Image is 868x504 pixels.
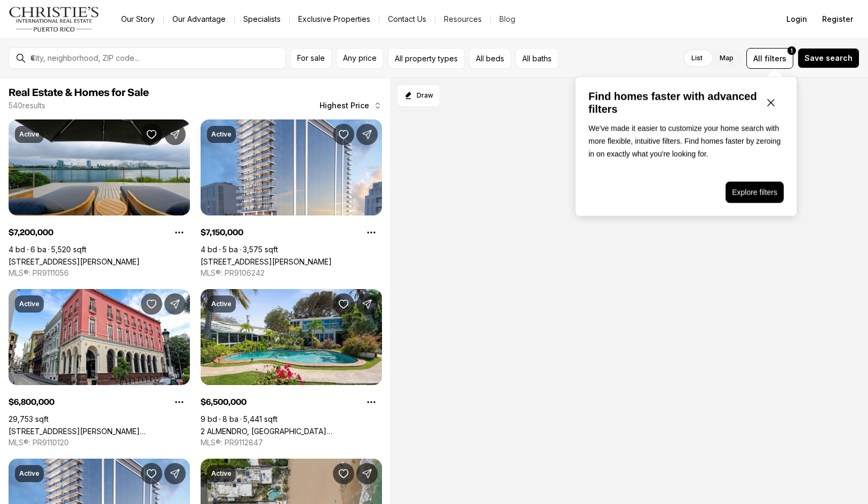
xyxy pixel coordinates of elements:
p: We've made it easier to customize your home search with more flexible, intuitive filters. Find ho... [588,122,784,161]
button: Register [816,9,859,30]
span: Login [786,15,807,23]
button: Save Property: 2 ALMENDRO [333,293,354,315]
button: Share Property [356,293,378,315]
button: Start drawing [397,84,440,107]
a: 1149 ASHFORD AVENUE VANDERBILT RESIDENCES #1903, SAN JUAN PR, 00907 [201,257,332,266]
a: Resources [435,12,490,27]
button: Save Property: 1149 ASHFORD AVENUE VANDERBILT RESIDENCES #1903 [333,124,354,145]
button: All beds [469,48,511,69]
button: Save Property: 1149 ASHFORD AVENUE VANDERBILT RESIDENCES #1003 [141,463,162,484]
button: For sale [290,48,332,69]
button: Property options [169,222,190,243]
button: Login [780,9,814,30]
button: Any price [336,48,384,69]
p: Active [211,469,232,478]
button: Share Property [164,124,186,145]
a: 251 & 301 RECINTO SUR & SAN JUSTO, OLD SAN JUAN PR, 00901 [9,427,190,436]
span: Save search [805,54,853,62]
span: All [753,53,762,64]
span: filters [765,53,786,64]
span: Register [822,15,853,23]
button: Share Property [356,463,378,484]
p: 540 results [9,101,45,110]
button: Explore filters [726,182,784,203]
label: Map [711,49,742,68]
button: Share Property [164,463,186,484]
span: Any price [343,54,377,62]
a: Our Story [113,12,163,27]
span: For sale [297,54,325,62]
a: Blog [491,12,524,27]
a: 2 ALMENDRO, SAN JUAN PR, 00913 [201,427,382,436]
button: All baths [515,48,559,69]
a: 1004 ASHFORD AVE, SAN JUAN PR, 00907 [9,257,140,266]
button: Allfilters1 [746,48,793,69]
span: Real Estate & Homes for Sale [9,87,149,98]
button: Save Property: 251 & 301 RECINTO SUR & SAN JUSTO [141,293,162,315]
button: Property options [169,391,190,413]
a: Our Advantage [164,12,234,27]
button: Share Property [356,124,378,145]
button: Property options [361,222,382,243]
button: Save Property: 2021 CALLE ITALIA [333,463,354,484]
button: All property types [388,48,465,69]
span: 1 [791,46,793,55]
button: Property options [361,391,382,413]
p: Active [19,130,39,139]
p: Active [19,469,39,478]
button: Save search [798,48,859,68]
button: Highest Price [313,95,388,116]
label: List [683,49,711,68]
p: Find homes faster with advanced filters [588,90,758,116]
button: Close popover [758,90,784,116]
a: Specialists [235,12,289,27]
p: Active [211,300,232,308]
button: Save Property: 1004 ASHFORD AVE [141,124,162,145]
p: Active [211,130,232,139]
p: Active [19,300,39,308]
button: Contact Us [379,12,435,27]
button: Share Property [164,293,186,315]
span: Highest Price [320,101,369,110]
a: Exclusive Properties [290,12,379,27]
img: logo [9,6,100,32]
